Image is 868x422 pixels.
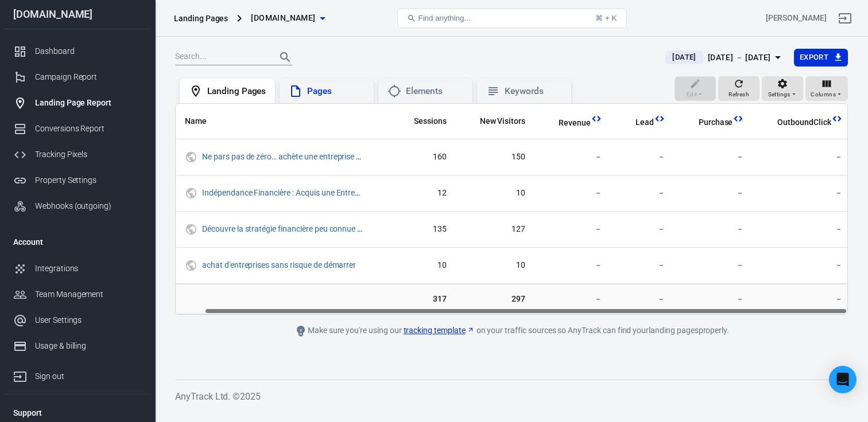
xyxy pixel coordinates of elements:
[185,186,197,200] svg: UTM & Web Traffic
[35,370,142,382] div: Sign out
[35,288,142,300] div: Team Management
[656,48,793,67] button: [DATE][DATE] － [DATE]
[406,85,463,97] div: Elements
[635,117,654,128] span: Lead
[185,116,222,127] span: Name
[4,256,151,282] a: Integrations
[708,50,771,65] div: [DATE] － [DATE]
[762,117,831,128] span: OutboundClick
[185,150,197,164] svg: UTM & Web Traffic
[621,151,665,163] span: －
[621,224,665,235] span: －
[831,5,859,32] a: Sign out
[794,49,848,67] button: Export
[559,116,591,130] span: Total revenue calculated by AnyTrack.
[684,187,745,199] span: －
[762,187,842,199] span: －
[766,12,827,24] div: Account id: JuYy1VGF
[733,113,744,124] svg: This column is calculated from AnyTrack real-time data
[668,52,700,63] span: [DATE]
[246,7,329,29] button: [DOMAIN_NAME]
[559,118,591,129] span: Revenue
[418,14,471,22] span: Find anything...
[4,282,151,307] a: Team Management
[465,116,526,127] span: New Visitors
[762,224,842,235] span: －
[202,224,657,233] a: Découvre la stratégie financière peu connue pour acheter une entreprise déjà rentable… et [PERSON...
[684,224,745,235] span: －
[414,116,447,127] span: Sessions
[684,260,745,271] span: －
[544,224,602,235] span: －
[544,260,602,271] span: －
[465,187,526,199] span: 10
[621,293,665,304] span: －
[4,142,151,167] a: Tracking Pixels
[202,188,514,197] a: Indépendance Financière : Acquis une Entreprise en 90 Jours, Sans Risque de Démarrage
[768,89,790,100] span: Settings
[399,151,447,163] span: 160
[176,104,847,314] div: scrollable content
[544,116,591,130] span: Total revenue calculated by AnyTrack.
[4,193,151,219] a: Webhooks (outgoing)
[595,14,617,22] div: ⌘ + K
[399,187,447,199] span: 12
[762,76,803,101] button: Settings
[4,64,151,90] a: Campaign Report
[699,117,733,128] span: Purchase
[35,149,142,161] div: Tracking Pixels
[251,11,315,25] span: golibe.ca
[544,187,602,199] span: －
[4,116,151,142] a: Conversions Report
[718,76,759,101] button: Refresh
[35,45,142,57] div: Dashboard
[465,224,526,235] span: 127
[307,85,365,97] div: Pages
[684,293,745,304] span: －
[174,13,228,24] div: Landing Pages
[811,89,836,100] span: Columns
[35,340,142,352] div: Usage & billing
[684,151,745,163] span: －
[272,44,299,71] button: Search
[35,123,142,135] div: Conversions Report
[4,38,151,64] a: Dashboard
[4,333,151,359] a: Usage & billing
[654,113,665,124] svg: This column is calculated from AnyTrack real-time data
[399,116,447,127] span: Sessions
[202,260,356,269] a: achat d'entreprises sans risque de démarrer
[4,167,151,193] a: Property Settings
[35,174,142,186] div: Property Settings
[207,85,266,97] div: Landing Pages
[4,9,151,19] div: [DOMAIN_NAME]
[35,71,142,83] div: Campaign Report
[202,152,402,161] a: Ne pars pas de zéro… achète une entreprise déjà rentable
[4,90,151,116] a: Landing Page Report
[4,359,151,389] a: Sign out
[829,366,857,393] div: Open Intercom Messenger
[397,9,627,28] button: Find anything...⌘ + K
[175,50,267,65] input: Search...
[185,222,197,236] svg: UTM & Web Traffic
[399,224,447,235] span: 135
[621,117,654,128] span: Lead
[480,116,526,127] span: New Visitors
[762,260,842,271] span: －
[465,260,526,271] span: 10
[777,117,831,128] span: OutboundClick
[465,151,526,163] span: 150
[35,263,142,275] div: Integrations
[621,187,665,199] span: －
[4,228,151,256] li: Account
[253,324,770,338] div: Make sure you're using our on your traffic sources so AnyTrack can find your landing pages properly.
[621,260,665,271] span: －
[399,293,447,304] span: 317
[762,151,842,163] span: －
[35,97,142,109] div: Landing Page Report
[762,293,842,304] span: －
[4,307,151,333] a: User Settings
[728,89,749,100] span: Refresh
[175,389,848,404] h6: AnyTrack Ltd. © 2025
[505,85,562,97] div: Keywords
[185,259,197,272] svg: UTM & Web Traffic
